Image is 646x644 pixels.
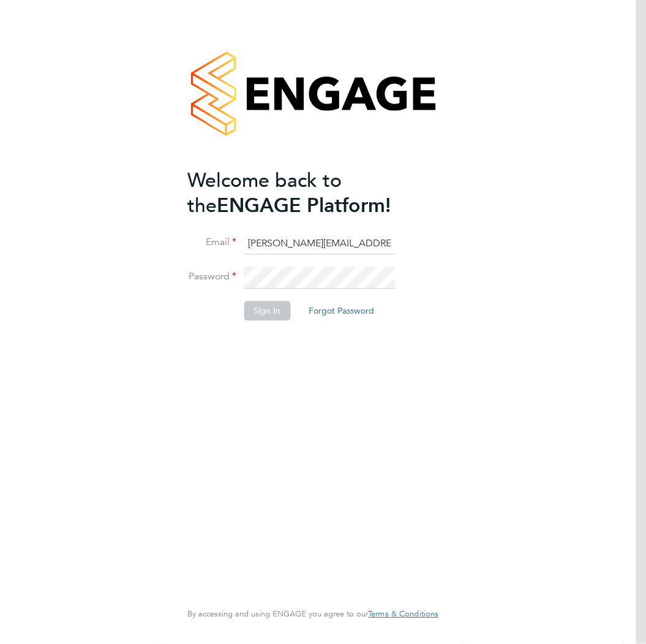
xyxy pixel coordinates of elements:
[244,301,290,321] button: Sign In
[187,168,426,218] h2: ENGAGE Platform!
[187,609,438,619] span: By accessing and using ENGAGE you agree to our
[299,301,384,321] button: Forgot Password
[187,237,236,249] label: Email
[244,233,395,255] input: Enter your work email...
[187,169,342,218] span: Welcome back to the
[368,609,438,619] span: Terms & Conditions
[187,271,236,284] label: Password
[368,610,438,619] a: Terms & Conditions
